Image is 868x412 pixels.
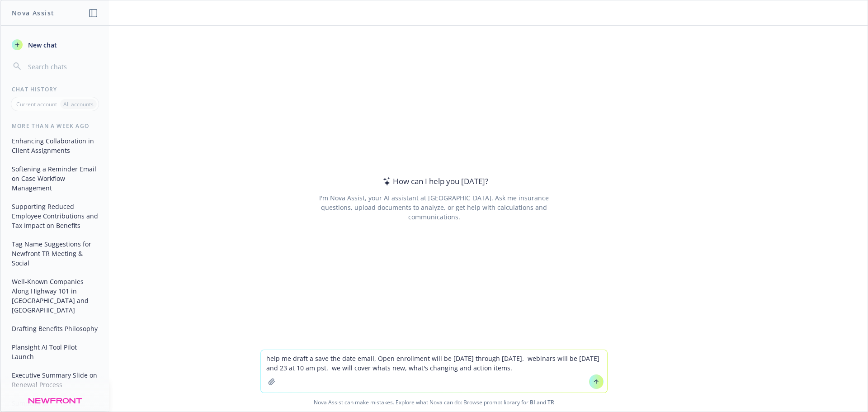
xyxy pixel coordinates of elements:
[63,100,94,108] p: All accounts
[8,274,102,317] button: Well-Known Companies Along Highway 101 in [GEOGRAPHIC_DATA] and [GEOGRAPHIC_DATA]
[8,133,102,158] button: Enhancing Collaboration in Client Assignments
[8,161,102,195] button: Softening a Reminder Email on Case Workflow Management
[530,398,535,406] a: BI
[8,199,102,233] button: Supporting Reduced Employee Contributions and Tax Impact on Benefits
[8,368,102,392] button: Executive Summary Slide on Renewal Process
[12,8,54,18] h1: Nova Assist
[26,40,57,50] span: New chat
[1,85,109,93] div: Chat History
[261,350,607,393] textarea: help me draft a save the date email, Open enrollment will be [DATE] through [DATE]. webinars will...
[8,237,102,270] button: Tag Name Suggestions for Newfront TR Meeting & Social
[1,122,109,130] div: More than a week ago
[547,398,554,406] a: TR
[8,321,102,336] button: Drafting Benefits Philosophy
[4,393,864,412] span: Nova Assist can make mistakes. Explore what Nova can do: Browse prompt library for and
[307,193,561,222] div: I'm Nova Assist, your AI assistant at [GEOGRAPHIC_DATA]. Ask me insurance questions, upload docum...
[380,175,488,187] div: How can I help you [DATE]?
[16,100,57,108] p: Current account
[8,37,102,53] button: New chat
[8,340,102,364] button: Plansight AI Tool Pilot Launch
[26,60,98,73] input: Search chats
